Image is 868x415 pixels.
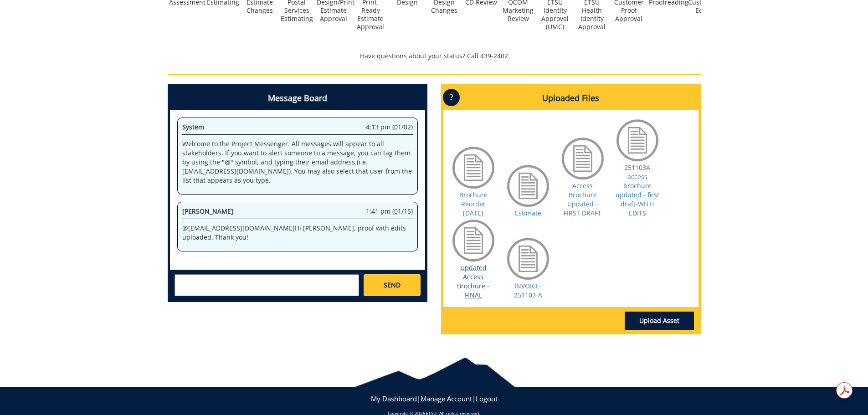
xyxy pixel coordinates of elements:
a: Access Brochure Updated - FIRST DRAFT [564,181,601,217]
a: Estimate [515,209,541,217]
span: SEND [384,281,401,290]
textarea: messageToSend [175,274,359,296]
h4: Uploaded Files [443,87,699,110]
a: SEND [364,274,420,296]
span: 4:13 pm (01/02) [366,123,413,132]
a: My Dashboard [371,394,417,403]
a: Manage Account [421,394,472,403]
a: Brochure Reorder [DATE] [459,190,488,217]
a: Logout [476,394,498,403]
p: Have questions about your status? Call 439-2402 [168,51,701,61]
span: 1:41 pm (01/15) [366,207,413,216]
a: 251103A access brochure updated - first draft-WITH EDITS [616,163,659,217]
p: @ [EMAIL_ADDRESS][DOMAIN_NAME] Hi [PERSON_NAME], proof with edits uploaded. Thank you! [182,224,413,242]
a: Updated Access Brochure - FINAL [457,263,489,299]
h4: Message Board [170,87,425,110]
p: Welcome to the Project Messenger. All messages will appear to all stakeholders. If you want to al... [182,139,413,185]
a: Upload Asset [625,312,694,330]
a: INVOICE-251103-A [514,282,542,299]
span: [PERSON_NAME] [182,207,233,215]
p: ? [443,89,460,106]
span: System [182,123,204,131]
